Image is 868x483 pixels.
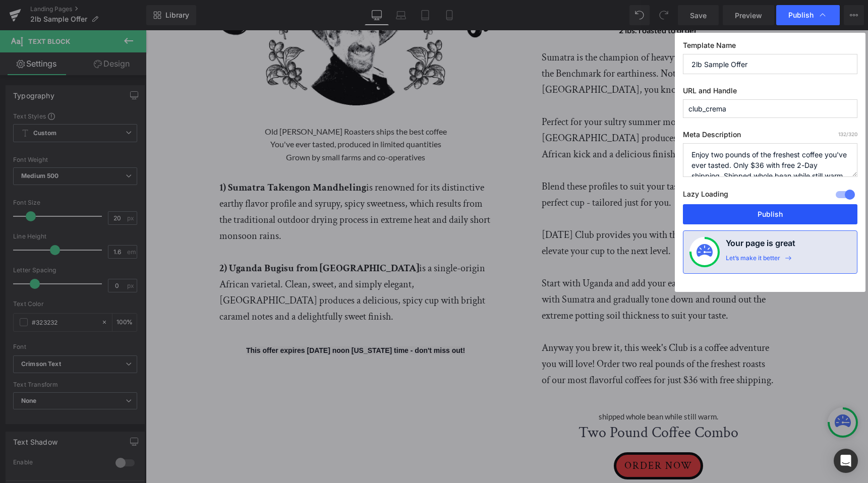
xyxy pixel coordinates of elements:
strong: 1) Sumatra Takengon Mandheling [74,151,220,164]
h4: Your page is great [726,237,795,254]
p: You've ever tasted, produced in limited quantities [74,107,346,120]
p: Blend these profiles to suit your taste, and you create the perfect cup - tailored just for you. [396,148,629,180]
img: onboarding-status.svg [697,244,713,260]
label: Template Name [683,41,857,54]
p: Start with Uganda and add your earthiness to taste, or begin with Sumatra and gradually tone down... [396,245,629,293]
div: To enrich screen reader interactions, please activate Accessibility in Grammarly extension settings [74,149,346,294]
span: Publish [788,11,814,20]
div: To enrich screen reader interactions, please activate Accessibility in Grammarly extension settings [396,19,629,374]
p: is renowned for its distinctive earthy flavor profile and syrupy, spicy sweetness, which results ... [74,149,346,214]
p: Old [PERSON_NAME] Roasters ships the best coffee [74,95,346,108]
strong: 2) Uganda Bugisu from [GEOGRAPHIC_DATA] [74,231,273,245]
p: [DATE] Club provides you with the fresh roasts you need to elevate your cup to the next level. [396,197,629,229]
textarea: Enjoy two pounds of the freshest coffee you've ever tasted. Only $36 with free 2-Day shipping. Sh... [683,143,857,177]
label: Meta Description [683,130,857,143]
span: 132 [838,131,846,137]
div: To enrich screen reader interactions, please activate Accessibility in Grammarly extension settings [66,294,354,347]
p: is a single-origin African varietal. Clean, sweet, and simply elegant, [GEOGRAPHIC_DATA] produces... [74,230,346,294]
button: Publish [683,204,857,224]
label: URL and Handle [683,86,857,99]
span: ORDER NOW [479,429,547,442]
span: This offer expires [DATE] noon [US_STATE] time - don't miss out! [100,316,319,324]
p: Anyway you brew it, this week's Club is a coffee adventure you will love! Order two real pounds o... [396,310,629,358]
p: Grown by small farms and co-operatives [74,120,346,134]
div: Let’s make it better [726,254,780,267]
span: /320 [838,131,857,137]
label: Lazy Loading [683,188,728,204]
span: shipped whole bean while still warm. [453,382,572,391]
div: Open Intercom Messenger [834,449,858,473]
p: Perfect for your sultry summer morning, [GEOGRAPHIC_DATA] produces a spicy cup with a sweet Afric... [396,84,629,132]
a: Two Pound Coffee Combo [433,394,593,422]
button: ORDER NOW [468,422,557,449]
p: Sumatra is the champion of heavyweight Indonesian coffee, the Benchmark for earthiness. Nothing c... [396,19,629,68]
